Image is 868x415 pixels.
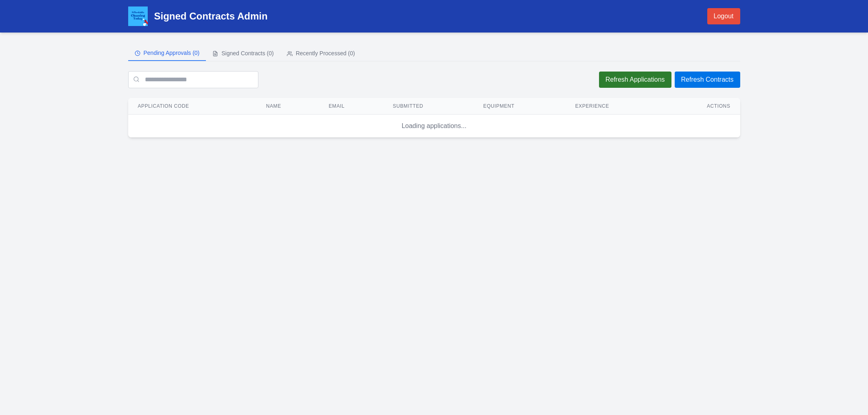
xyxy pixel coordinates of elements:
button: Logout [707,8,740,24]
button: Refresh Contracts [675,72,740,88]
h1: Signed Contracts Admin [154,10,268,23]
th: Application Code [128,98,256,115]
button: Refresh Applications [599,72,671,88]
th: Name [256,98,319,115]
button: Recently Processed (0) [280,46,362,61]
th: Actions [662,98,740,115]
th: Email [319,98,383,115]
button: Pending Approvals (0) [128,46,206,61]
img: Affordable Cleaning Today [128,7,148,26]
th: Equipment [474,98,566,115]
td: Loading applications... [128,115,740,138]
button: Signed Contracts (0) [206,46,280,61]
th: Submitted [383,98,473,115]
th: Experience [565,98,662,115]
